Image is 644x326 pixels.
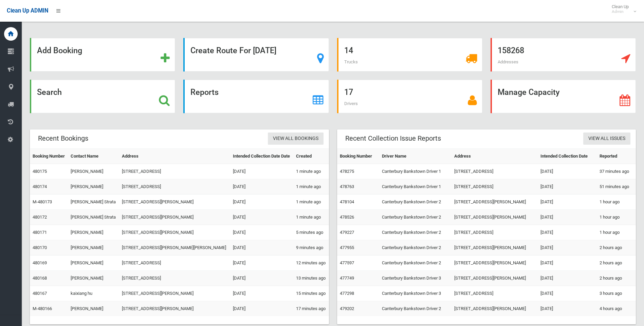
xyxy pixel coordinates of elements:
a: View All Bookings [268,133,324,145]
a: 480170 [33,245,47,250]
span: Addresses [498,59,518,64]
td: 2 hours ago [597,240,636,256]
td: 13 minutes ago [293,271,329,286]
th: Intended Collection Date Date [230,149,293,164]
span: Clean Up [608,4,636,14]
td: Canterbury Bankstown Driver 3 [379,271,452,286]
td: [PERSON_NAME] Strata [68,195,119,210]
td: [STREET_ADDRESS][PERSON_NAME] [119,210,230,225]
td: [PERSON_NAME] [68,225,119,240]
td: [DATE] [538,256,597,271]
a: 478104 [340,199,354,204]
td: kaixiang hu [68,286,119,301]
td: 9 minutes ago [293,240,329,256]
a: 480168 [33,276,47,281]
a: 480171 [33,230,47,235]
td: [STREET_ADDRESS][PERSON_NAME] [119,225,230,240]
td: [DATE] [538,286,597,301]
strong: Create Route For [DATE] [190,46,276,55]
td: [DATE] [538,164,597,179]
td: Canterbury Bankstown Driver 3 [379,286,452,301]
a: 478526 [340,215,354,220]
a: 480175 [33,169,47,174]
td: [PERSON_NAME] [68,256,119,271]
td: [STREET_ADDRESS][PERSON_NAME] [119,301,230,317]
td: [STREET_ADDRESS][PERSON_NAME] [452,195,538,210]
td: [DATE] [538,301,597,317]
a: View All Issues [583,133,630,145]
td: Canterbury Bankstown Driver 2 [379,301,452,317]
strong: 158268 [498,46,524,55]
span: Drivers [344,101,358,106]
td: 2 hours ago [597,256,636,271]
strong: 14 [344,46,353,55]
td: [PERSON_NAME] Strata [68,210,119,225]
td: Canterbury Bankstown Driver 2 [379,240,452,256]
td: 15 minutes ago [293,286,329,301]
td: [DATE] [538,240,597,256]
td: 3 hours ago [597,286,636,301]
a: Search [30,80,175,113]
a: M-480173 [33,199,52,204]
a: 477597 [340,260,354,265]
td: Canterbury Bankstown Driver 2 [379,225,452,240]
td: 4 hours ago [597,301,636,317]
td: 17 minutes ago [293,301,329,317]
th: Address [119,149,230,164]
td: [STREET_ADDRESS] [119,256,230,271]
td: [PERSON_NAME] [68,271,119,286]
header: Recent Collection Issue Reports [337,132,449,145]
td: [STREET_ADDRESS][PERSON_NAME] [452,256,538,271]
a: 477955 [340,245,354,250]
th: Created [293,149,329,164]
td: 37 minutes ago [597,164,636,179]
td: 1 hour ago [597,225,636,240]
th: Address [452,149,538,164]
strong: Add Booking [37,46,82,55]
th: Contact Name [68,149,119,164]
td: [STREET_ADDRESS][PERSON_NAME] [452,240,538,256]
a: 477749 [340,276,354,281]
td: [STREET_ADDRESS] [452,164,538,179]
header: Recent Bookings [30,132,96,145]
td: [PERSON_NAME] [68,179,119,195]
strong: Reports [190,87,219,97]
td: 1 hour ago [597,210,636,225]
td: Canterbury Bankstown Driver 1 [379,179,452,195]
td: 1 hour ago [597,195,636,210]
td: [PERSON_NAME] [68,301,119,317]
td: [DATE] [230,195,293,210]
a: M-480166 [33,306,52,311]
td: [DATE] [230,210,293,225]
a: 480167 [33,291,47,296]
td: [STREET_ADDRESS] [452,179,538,195]
a: 479202 [340,306,354,311]
td: [DATE] [230,164,293,179]
td: [DATE] [538,195,597,210]
td: [DATE] [538,179,597,195]
a: 17 Drivers [337,80,482,113]
td: [DATE] [230,240,293,256]
td: Canterbury Bankstown Driver 2 [379,210,452,225]
td: 1 minute ago [293,210,329,225]
td: [DATE] [230,301,293,317]
span: Trucks [344,59,358,64]
strong: 17 [344,87,353,97]
a: 480169 [33,260,47,265]
a: 477298 [340,291,354,296]
span: Clean Up ADMIN [7,7,48,14]
a: 158268 Addresses [491,38,636,72]
strong: Manage Capacity [498,87,559,97]
td: 2 hours ago [597,271,636,286]
a: 478763 [340,184,354,189]
a: Manage Capacity [491,80,636,113]
td: [DATE] [538,210,597,225]
th: Reported [597,149,636,164]
td: [STREET_ADDRESS] [119,179,230,195]
th: Driver Name [379,149,452,164]
td: [DATE] [538,225,597,240]
td: [STREET_ADDRESS][PERSON_NAME] [452,271,538,286]
th: Intended Collection Date [538,149,597,164]
a: 14 Trucks [337,38,482,72]
td: [STREET_ADDRESS][PERSON_NAME] [119,286,230,301]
